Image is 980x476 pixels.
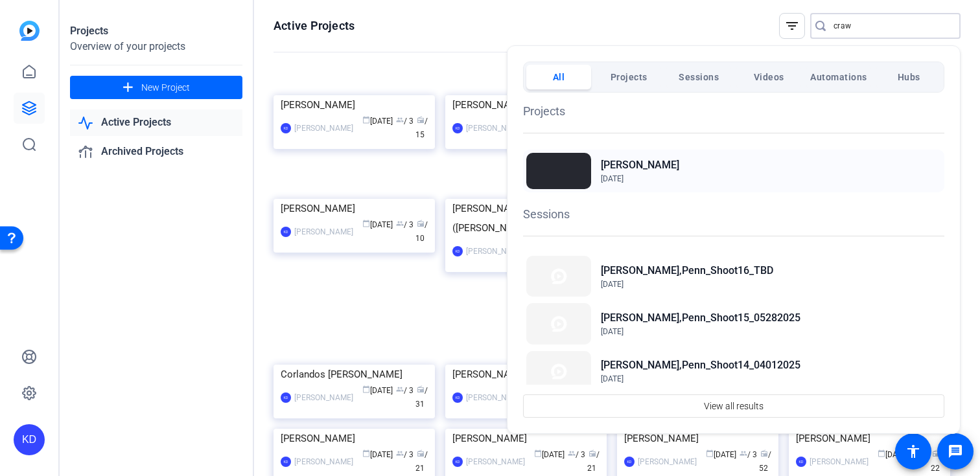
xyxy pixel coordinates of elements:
[704,394,764,418] span: View all results
[601,174,624,183] span: [DATE]
[523,394,944,418] button: View all results
[898,65,920,89] span: Hubs
[601,357,800,373] h2: [PERSON_NAME],Penn_Shoot14_04012025
[526,256,591,297] img: Thumbnail
[526,351,591,392] img: Thumbnail
[601,263,773,278] h2: [PERSON_NAME],Penn_Shoot16_TBD
[601,157,679,173] h2: [PERSON_NAME]
[611,65,647,89] span: Projects
[526,153,591,189] img: Thumbnail
[523,205,944,223] h1: Sessions
[601,280,624,289] span: [DATE]
[526,303,591,344] img: Thumbnail
[523,102,944,120] h1: Projects
[679,65,719,89] span: Sessions
[553,65,565,89] span: All
[601,310,800,326] h2: [PERSON_NAME],Penn_Shoot15_05282025
[601,327,624,336] span: [DATE]
[810,65,867,89] span: Automations
[601,374,624,383] span: [DATE]
[754,65,784,89] span: Videos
